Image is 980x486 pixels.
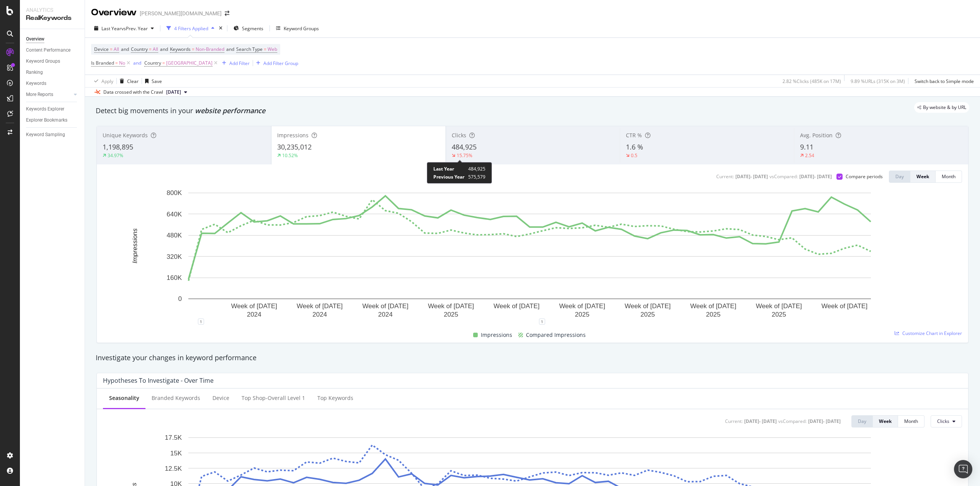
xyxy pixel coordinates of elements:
div: times [217,24,224,32]
a: Keywords [26,80,79,88]
div: Analytics [26,6,78,14]
button: Segments [230,22,266,34]
span: Customize Chart in Explorer [902,330,962,336]
span: Web [268,44,277,55]
text: 2024 [378,311,393,318]
a: Customize Chart in Explorer [895,330,962,336]
div: Explorer Bookmarks [26,116,67,124]
button: Switch back to Simple mode [911,75,974,87]
text: Week of [DATE] [756,302,802,310]
text: 2025 [706,311,720,318]
div: arrow-right-arrow-left [225,11,229,16]
div: 2.82 % Clicks ( 485K on 17M ) [782,78,841,85]
div: RealKeywords [26,14,78,23]
span: Country [144,60,161,66]
div: Month [942,173,955,180]
text: Week of [DATE] [363,302,408,310]
span: Country [131,46,148,52]
div: Save [152,78,162,85]
div: Top Shop-Overall Level 1 [242,394,305,402]
button: Month [898,415,924,427]
div: Week [916,173,929,180]
text: Week of [DATE] [822,302,867,310]
div: 1 [539,319,545,325]
div: Add Filter [229,60,250,67]
span: = [264,46,266,52]
text: 480K [167,232,182,239]
span: Keywords [170,46,191,52]
span: and [121,46,129,52]
text: Week of [DATE] [625,302,671,310]
a: Keyword Groups [26,57,79,65]
span: and [160,46,168,52]
span: Impressions [277,132,309,139]
div: Apply [101,78,113,85]
div: More Reports [26,91,53,99]
span: 2025 Aug. 18th [166,89,181,96]
svg: A chart. [103,189,956,322]
button: Week [910,171,936,183]
text: 2025 [444,311,458,318]
button: Keyword Groups [273,22,322,34]
button: Last YearvsPrev. Year [91,22,157,34]
span: 575,579 [468,174,485,180]
text: Week of [DATE] [297,302,343,310]
div: Overview [91,6,137,19]
span: 1,198,895 [103,142,133,151]
div: 34.97% [108,152,123,159]
span: All [153,44,158,55]
span: Unique Keywords [103,132,148,139]
div: Week [879,418,892,424]
span: = [149,46,152,52]
div: Device [212,394,229,402]
div: Ranking [26,68,43,76]
span: Previous Year [433,174,464,180]
a: Ranking [26,68,79,76]
text: 17.5K [165,434,182,441]
a: Keyword Sampling [26,131,79,139]
button: Save [142,75,162,87]
button: Day [851,415,873,427]
text: 320K [167,253,182,260]
text: 0 [178,295,182,302]
div: [PERSON_NAME][DOMAIN_NAME] [140,10,222,17]
span: Non-Branded [196,44,224,55]
div: Month [904,418,918,424]
div: Data crossed with the Crawl [103,89,163,96]
button: Month [936,171,962,183]
text: 15K [170,449,182,457]
button: and [133,59,141,67]
span: = [162,60,165,66]
div: 9.89 % URLs ( 315K on 3M ) [851,78,905,85]
span: 1.6 % [626,142,643,151]
div: [DATE] - [DATE] [735,173,768,180]
button: Add Filter Group [253,59,298,68]
div: Top Keywords [317,394,353,402]
span: Segments [242,25,263,32]
text: Week of [DATE] [428,302,474,310]
text: Week of [DATE] [690,302,736,310]
div: [DATE] - [DATE] [744,418,777,424]
span: and [226,46,234,52]
div: Day [895,173,904,180]
span: Is Branded [91,60,114,66]
span: No [119,58,125,68]
text: 12.5K [165,465,182,472]
text: Impressions [131,228,139,263]
span: [GEOGRAPHIC_DATA] [166,58,212,68]
text: 2024 [247,311,261,318]
div: Switch back to Simple mode [915,78,974,85]
button: Day [889,171,910,183]
span: Clicks [452,132,466,139]
div: vs Compared : [778,418,807,424]
div: 0.5 [631,152,637,159]
a: Content Performance [26,46,79,54]
div: 15.75% [457,152,472,159]
text: Week of [DATE] [493,302,539,310]
span: By website & by URL [923,105,966,110]
div: legacy label [914,102,969,113]
a: Keywords Explorer [26,105,79,113]
div: Keywords [26,80,46,88]
div: 10.52% [282,152,298,159]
